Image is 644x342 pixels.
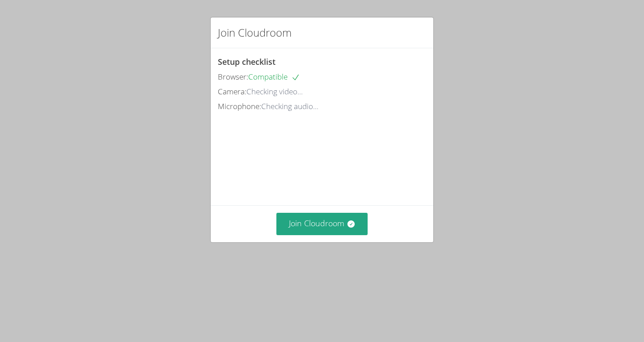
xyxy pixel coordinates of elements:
span: Setup checklist [218,56,275,67]
span: Browser: [218,72,248,82]
button: Join Cloudroom [276,213,368,235]
span: Checking video... [246,86,303,97]
span: Camera: [218,86,246,97]
span: Compatible [248,72,300,82]
span: Microphone: [218,101,261,111]
span: Checking audio... [261,101,318,111]
h2: Join Cloudroom [218,25,292,41]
